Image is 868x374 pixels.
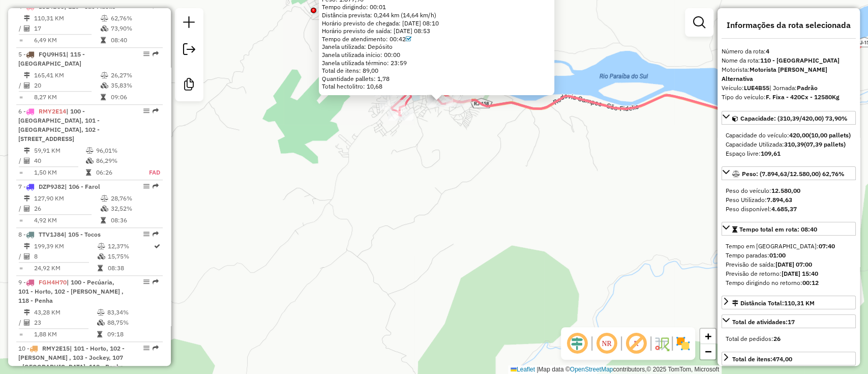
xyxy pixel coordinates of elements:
[24,309,30,315] i: Distância Total
[740,114,848,122] span: Capacidade: (310,39/420,00) 73,90%
[732,318,795,326] span: Total de atividades:
[34,241,97,251] td: 199,39 KM
[18,329,23,339] td: =
[110,204,159,214] td: 32,52%
[143,231,149,237] em: Opções
[722,352,856,365] a: Total de itens:474,00
[24,148,30,154] i: Distância Total
[726,242,852,251] div: Tempo em [GEOGRAPHIC_DATA]:
[96,156,138,166] td: 86,29%
[761,150,781,157] strong: 109,61
[769,84,818,92] span: | Jornada:
[722,127,856,162] div: Capacidade: (310,39/420,00) 73,90%
[18,204,23,214] td: /
[767,196,792,204] strong: 7.894,63
[34,23,100,34] td: 17
[726,187,800,194] span: Peso do veículo:
[18,156,23,166] td: /
[34,215,100,225] td: 4,92 KM
[110,35,159,45] td: 08:40
[110,23,159,34] td: 73,90%
[760,56,840,64] strong: 110 - [GEOGRAPHIC_DATA]
[726,334,852,343] div: Total de pedidos:
[39,183,65,190] span: DZP9J82
[722,47,856,56] div: Número da rota:
[675,335,691,352] img: Exibir/Ocultar setores
[802,279,819,286] strong: 00:12
[24,82,30,89] i: Total de Atividades
[18,251,23,262] td: /
[138,167,161,178] td: FAD
[18,278,124,304] span: 9 -
[153,108,159,114] em: Rota exportada
[322,43,551,51] div: Janela utilizada: Depósito
[34,70,100,80] td: 165,41 KM
[322,19,551,27] div: Horário previsto de chegada: [DATE] 08:10
[722,238,856,292] div: Tempo total em rota: 08:40
[722,93,856,102] div: Tipo do veículo:
[24,72,30,78] i: Distância Total
[766,93,840,101] strong: F. Fixa - 420Cx - 12580Kg
[64,231,101,238] span: | 105 - Tocos
[18,344,125,370] span: 10 -
[96,146,138,156] td: 96,01%
[24,253,30,260] i: Total de Atividades
[24,320,30,326] i: Total de Atividades
[18,107,100,142] span: | 100 - [GEOGRAPHIC_DATA], 101 - [GEOGRAPHIC_DATA], 102 - [STREET_ADDRESS]
[101,217,106,223] i: Tempo total em rota
[797,84,818,92] strong: Padrão
[86,169,91,176] i: Tempo total em rota
[18,50,85,67] span: | 115 - [GEOGRAPHIC_DATA]
[565,331,589,356] span: Ocultar deslocamento
[34,146,85,156] td: 59,91 KM
[107,307,158,318] td: 83,34%
[511,366,535,373] a: Leaflet
[153,51,159,57] em: Rota exportada
[732,299,815,308] div: Distância Total:
[39,278,67,286] span: FGH4H70
[18,3,115,10] span: 4 -
[722,83,856,93] div: Veículo:
[24,243,30,249] i: Distância Total
[594,331,619,356] span: Ocultar NR
[722,330,856,348] div: Total de atividades:17
[722,111,856,125] a: Capacidade: (310,39/420,00) 73,90%
[653,335,670,352] img: Fluxo de ruas
[107,251,153,262] td: 15,75%
[107,329,158,339] td: 09:18
[24,25,30,32] i: Total de Atividades
[110,92,159,102] td: 09:06
[24,158,30,164] i: Total de Atividades
[179,74,199,97] a: Criar modelo
[406,35,411,43] a: Com service time
[722,65,856,83] div: Motorista:
[101,206,108,212] i: % de utilização da cubagem
[143,108,149,114] em: Opções
[18,344,125,370] span: | 101 - Horto, 102 - [PERSON_NAME] , 103 - Jockey, 107 - [GEOGRAPHIC_DATA], 118 - Penha
[784,140,804,148] strong: 310,39
[101,195,108,202] i: % de utilização do peso
[322,67,551,75] div: Total de itens: 89,00
[726,251,852,260] div: Tempo paradas:
[110,215,159,225] td: 08:36
[744,84,769,92] strong: LUE4B55
[86,158,94,164] i: % de utilização da cubagem
[110,70,159,80] td: 26,27%
[24,15,30,21] i: Distância Total
[322,51,551,59] div: Janela utilizada início: 00:00
[322,35,551,43] div: Tempo de atendimento: 00:42
[143,183,149,189] em: Opções
[722,56,856,65] div: Nome da rota:
[153,279,159,285] em: Rota exportada
[322,75,551,83] div: Quantidade pallets: 1,78
[18,92,23,102] td: =
[18,80,23,91] td: /
[766,47,769,55] strong: 4
[18,167,23,178] td: =
[64,3,115,10] span: | 110 - São Fidélis
[179,39,199,62] a: Exportar sessão
[96,167,138,178] td: 06:26
[18,231,101,238] span: 8 -
[722,222,856,236] a: Tempo total em rota: 08:40
[700,329,715,344] a: Zoom in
